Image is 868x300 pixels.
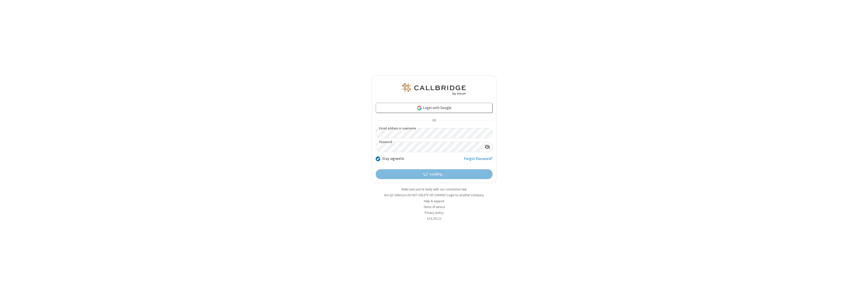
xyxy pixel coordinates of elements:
[401,187,467,191] a: Make sure you're ready with our connection test
[855,287,864,296] iframe: Chat
[382,156,404,162] label: Stay signed in
[372,193,497,197] li: Not QA Selenium DO NOT DELETE OR CHANGE?
[482,142,492,151] div: Show password
[425,211,444,215] a: Privacy policy
[376,169,493,179] button: Loading...
[417,105,422,111] img: google-icon.png
[424,199,444,203] a: Help & support
[423,205,445,209] a: Terms of service
[429,171,444,177] span: Loading...
[401,83,467,95] img: QA Selenium DO NOT DELETE OR CHANGE
[376,103,493,113] a: Login with Google
[376,142,482,152] input: Password
[430,117,438,124] span: OR
[372,216,497,221] li: v2.6.352.13
[464,156,493,165] a: Forgot Password?
[376,128,493,138] input: Email address or username
[447,193,484,197] button: Login to another company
